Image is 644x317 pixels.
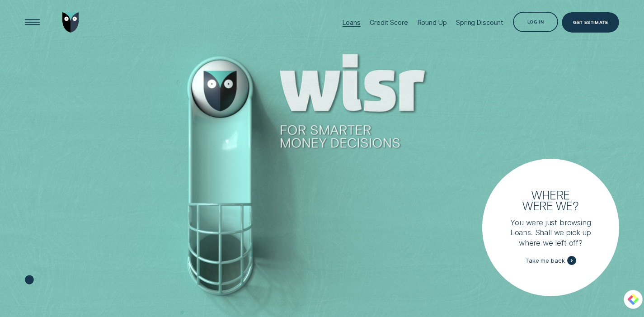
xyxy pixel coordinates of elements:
button: Open Menu [22,12,42,33]
div: Spring Discount [456,19,503,26]
div: Credit Score [370,19,408,26]
div: Round Up [418,19,447,26]
div: Loans [343,19,360,26]
p: You were just browsing Loans. Shall we pick up where we left off? [505,218,596,248]
img: Wisr [62,12,79,33]
button: Log in [513,12,558,32]
a: Get Estimate [562,12,619,33]
h3: Where were we? [517,189,584,212]
span: Take me back [525,257,564,265]
a: Where were we?You were just browsing Loans. Shall we pick up where we left off?Take me back [482,159,619,296]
